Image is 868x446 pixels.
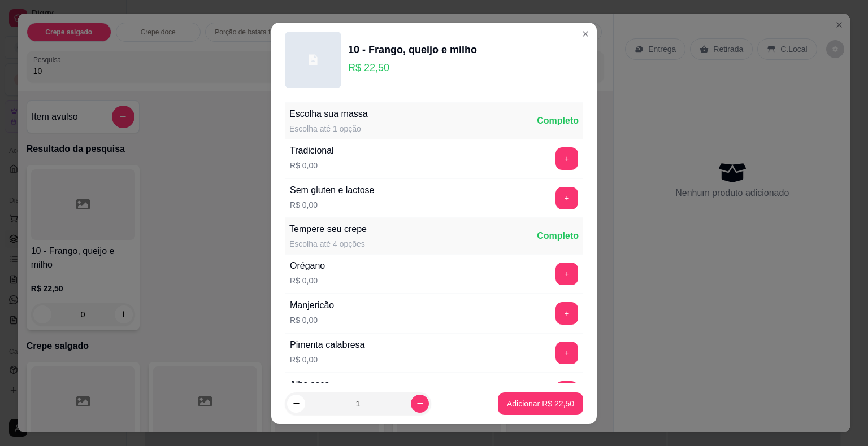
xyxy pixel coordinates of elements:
[411,395,429,413] button: increase-product-quantity
[555,381,578,404] button: add
[555,342,578,364] button: add
[348,42,477,58] div: 10 - Frango, queijo e milho
[289,238,367,250] div: Escolha até 4 opções
[289,123,368,134] div: Escolha até 1 opção
[290,199,374,211] p: R$ 0,00
[498,392,583,415] button: Adicionar R$ 22,50
[290,299,334,312] div: Manjericão
[290,160,334,171] p: R$ 0,00
[287,395,305,413] button: decrease-product-quantity
[537,229,579,243] div: Completo
[290,275,325,286] p: R$ 0,00
[290,338,365,352] div: Pimenta calabresa
[555,302,578,325] button: add
[290,183,374,197] div: Sem gluten e lactose
[555,187,578,209] button: add
[290,354,365,365] p: R$ 0,00
[555,263,578,285] button: add
[290,144,334,158] div: Tradicional
[555,147,578,170] button: add
[537,114,579,128] div: Completo
[290,314,334,326] p: R$ 0,00
[348,60,477,76] p: R$ 22,50
[289,107,368,121] div: Escolha sua massa
[289,222,367,236] div: Tempere seu crepe
[507,398,574,409] p: Adicionar R$ 22,50
[290,259,325,273] div: Orégano
[576,25,594,43] button: Close
[290,378,329,391] div: Alho seco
